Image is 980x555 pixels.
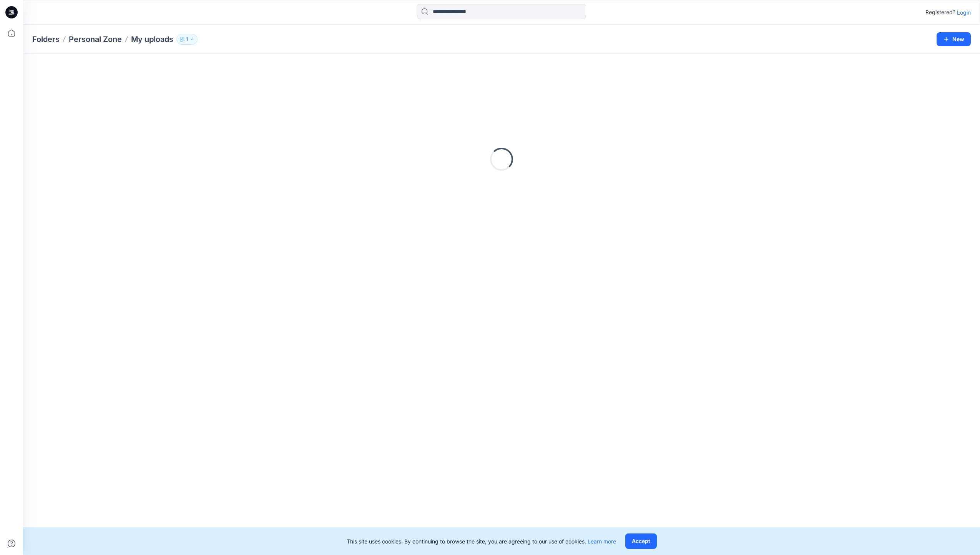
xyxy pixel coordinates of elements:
p: Login [957,8,971,17]
p: My uploads [131,34,173,45]
button: 1 [176,34,198,45]
a: Learn more [588,538,616,545]
a: Personal Zone [69,34,122,45]
button: New [937,32,971,46]
button: Accept [625,533,657,549]
p: This site uses cookies. By continuing to browse the site, you are agreeing to our use of cookies. [347,537,616,545]
p: Registered? [925,8,955,17]
a: Folders [32,34,60,45]
p: 1 [186,35,188,43]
